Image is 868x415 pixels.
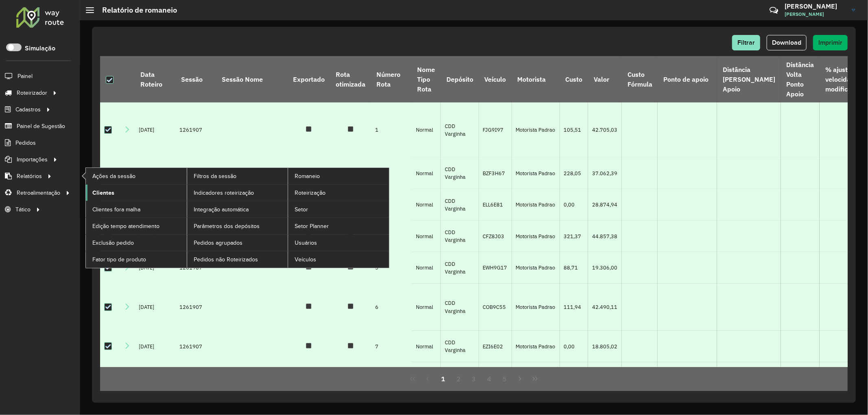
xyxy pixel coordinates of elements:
[187,168,288,184] a: Filtros da sessão
[194,205,249,214] span: Integração automática
[371,102,412,157] td: 1
[412,252,441,284] td: Normal
[194,189,254,197] span: Indicadores roteirização
[371,252,412,284] td: 5
[441,284,479,331] td: CDD Varginha
[785,2,846,10] h3: [PERSON_NAME]
[479,56,512,102] th: Veículo
[441,102,479,157] td: CDD Varginha
[216,56,287,102] th: Sessão Nome
[781,56,820,102] th: Distância Volta Ponto Apoio
[772,39,801,46] span: Download
[194,222,260,230] span: Parâmetros dos depósitos
[15,105,41,114] span: Cadastros
[175,362,216,394] td: 1261907
[588,284,622,331] td: 42.490,11
[94,6,177,15] h2: Relatório de romaneio
[412,102,441,157] td: Normal
[92,189,114,197] span: Clientes
[512,157,560,189] td: Motorista Padrao
[560,331,588,363] td: 0,00
[92,222,160,230] span: Edição tempo atendimento
[560,102,588,157] td: 105,51
[92,255,146,264] span: Fator tipo de produto
[441,331,479,363] td: CDD Varginha
[588,157,622,189] td: 37.062,39
[92,172,136,180] span: Ações da sessão
[479,252,512,284] td: EWH9G17
[512,102,560,157] td: Motorista Padrao
[371,157,412,189] td: 2
[732,35,760,50] button: Filtrar
[560,189,588,221] td: 0,00
[187,251,288,267] a: Pedidos não Roteirizados
[479,221,512,252] td: CFZ8J03
[820,56,864,102] th: % ajuste velocidade modificado
[288,251,389,267] a: Veículos
[17,155,48,164] span: Importações
[512,221,560,252] td: Motorista Padrao
[86,218,187,234] a: Edição tempo atendimento
[441,157,479,189] td: CDD Varginha
[86,235,187,251] a: Exclusão pedido
[512,284,560,331] td: Motorista Padrao
[17,122,65,130] span: Painel de Sugestão
[560,284,588,331] td: 111,94
[588,221,622,252] td: 44.857,38
[288,218,389,234] a: Setor Planner
[15,139,36,147] span: Pedidos
[17,172,42,180] span: Relatórios
[441,189,479,221] td: CDD Varginha
[466,371,482,387] button: 3
[441,252,479,284] td: CDD Varginha
[175,284,216,331] td: 1261907
[135,102,175,157] td: [DATE]
[560,252,588,284] td: 88,71
[451,371,466,387] button: 2
[441,56,479,102] th: Depósito
[17,72,33,80] span: Painel
[588,102,622,157] td: 42.705,03
[371,189,412,221] td: 3
[371,221,412,252] td: 4
[371,56,412,102] th: Número Rota
[560,221,588,252] td: 321,37
[560,56,588,102] th: Custo
[135,331,175,363] td: [DATE]
[371,331,412,363] td: 7
[92,205,140,214] span: Clientes fora malha
[295,239,317,247] span: Usuários
[187,201,288,217] a: Integração automática
[288,168,389,184] a: Romaneio
[560,362,588,394] td: 184,59
[295,255,316,264] span: Veículos
[412,221,441,252] td: Normal
[86,201,187,217] a: Clientes fora malha
[588,252,622,284] td: 19.306,00
[412,56,441,102] th: Nome Tipo Rota
[194,239,243,247] span: Pedidos agrupados
[512,371,528,387] button: Next Page
[175,56,216,102] th: Sessão
[737,39,755,46] span: Filtrar
[86,185,187,201] a: Clientes
[441,221,479,252] td: CDD Varginha
[512,252,560,284] td: Motorista Padrao
[588,331,622,363] td: 18.805,02
[187,185,288,201] a: Indicadores roteirização
[175,102,216,157] td: 1261907
[479,157,512,189] td: BZF3H67
[288,201,389,217] a: Setor
[412,284,441,331] td: Normal
[479,189,512,221] td: ELL6E81
[412,189,441,221] td: Normal
[560,157,588,189] td: 228,05
[588,56,622,102] th: Valor
[17,189,60,197] span: Retroalimentação
[512,56,560,102] th: Motorista
[135,56,175,102] th: Data Roteiro
[441,362,479,394] td: CDD Varginha
[479,331,512,363] td: EZI6E02
[288,185,389,201] a: Roteirização
[15,205,31,214] span: Tático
